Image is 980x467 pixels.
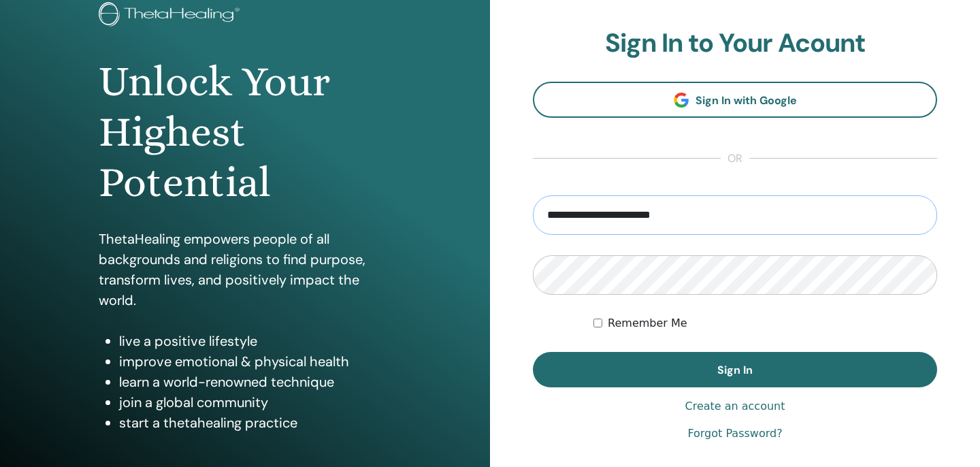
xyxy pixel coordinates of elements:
[696,93,797,108] span: Sign In with Google
[119,351,391,372] li: improve emotional & physical health
[721,150,749,167] span: or
[119,392,391,413] li: join a global community
[533,82,937,118] a: Sign In with Google
[687,425,782,442] a: Forgot Password?
[533,28,937,59] h2: Sign In to Your Acount
[608,315,687,332] label: Remember Me
[119,413,391,433] li: start a thetahealing practice
[99,57,391,208] h1: Unlock Your Highest Potential
[119,372,391,392] li: learn a world-renowned technique
[685,398,785,415] a: Create an account
[533,352,937,387] button: Sign In
[99,229,391,310] p: ThetaHealing empowers people of all backgrounds and religions to find purpose, transform lives, a...
[593,315,937,332] div: Keep me authenticated indefinitely or until I manually logout
[717,363,753,377] span: Sign In
[119,331,391,351] li: live a positive lifestyle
